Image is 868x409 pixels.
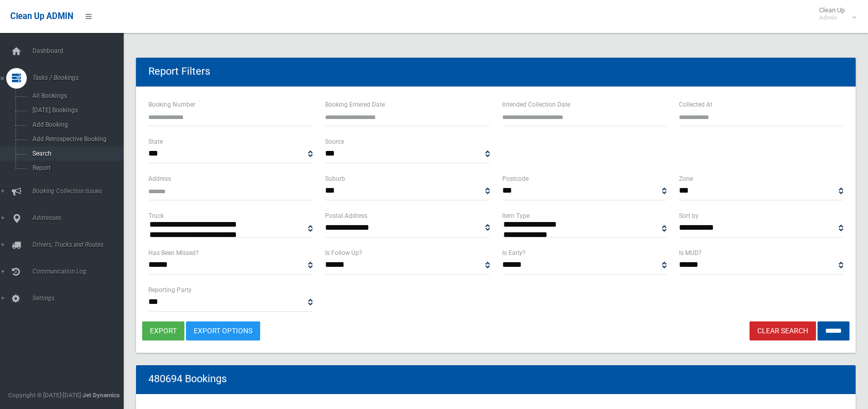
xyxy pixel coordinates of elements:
label: Intended Collection Date [502,99,570,110]
span: Add Booking [29,121,123,128]
span: Tasks / Bookings [29,74,131,81]
header: 480694 Bookings [136,369,239,389]
a: Clear Search [750,321,816,340]
span: Booking Collection Issues [29,188,131,195]
span: Clean Up [814,6,855,22]
span: Communication Log [29,268,131,275]
label: Collected At [679,99,712,110]
header: Report Filters [136,61,223,81]
span: Add Retrospective Booking [29,135,123,143]
label: Item Type [502,210,530,221]
label: Address [148,173,171,184]
span: All Bookings [29,92,123,99]
span: Clean Up ADMIN [10,11,73,21]
label: Truck [148,210,164,221]
span: Report [29,164,123,172]
label: Booking Entered Date [325,99,385,110]
a: Export Options [186,321,260,340]
span: [DATE] Bookings [29,107,123,114]
label: Booking Number [148,99,195,110]
small: Admin [819,14,845,22]
span: Drivers, Trucks and Routes [29,241,131,248]
span: Addresses [29,214,131,221]
span: Settings [29,295,131,302]
span: Dashboard [29,47,131,55]
strong: Jet Dynamics [82,391,120,399]
button: export [142,321,184,340]
span: Search [29,150,123,157]
span: Copyright © [DATE]-[DATE] [8,391,81,399]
